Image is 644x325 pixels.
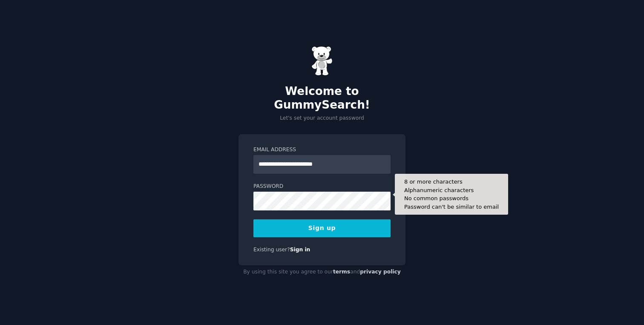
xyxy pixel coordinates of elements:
[311,46,333,76] img: Gummy Bear
[239,85,405,112] h2: Welcome to GummySearch!
[253,219,391,237] button: Sign up
[253,247,290,253] span: Existing user?
[290,247,310,253] a: Sign in
[239,115,405,122] p: Let's set your account password
[333,269,350,275] a: terms
[239,265,405,279] div: By using this site you agree to our and
[360,269,401,275] a: privacy policy
[253,183,391,190] label: Password
[253,146,391,154] label: Email Address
